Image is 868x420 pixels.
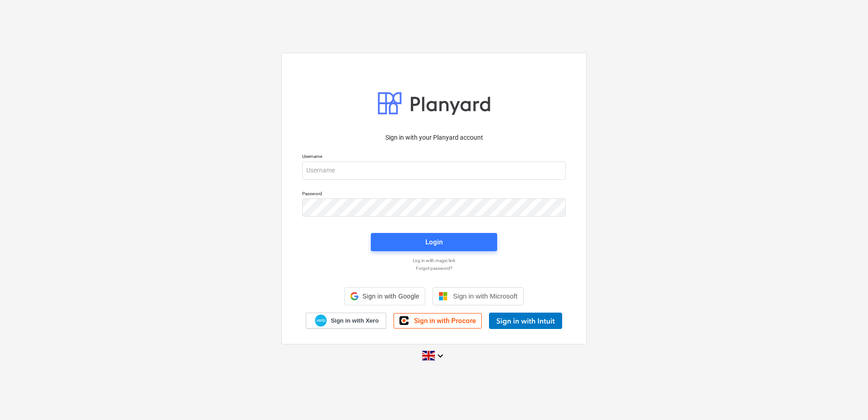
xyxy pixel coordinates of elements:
[414,317,476,325] span: Sign in with Procore
[439,292,448,301] img: Microsoft logo
[453,292,518,300] span: Sign in with Microsoft
[298,265,570,271] a: Forgot password?
[302,191,566,198] p: Password
[302,153,566,161] p: Username
[331,317,379,325] span: Sign in with Xero
[302,133,566,142] p: Sign in with your Planyard account
[425,236,443,248] div: Login
[394,313,482,329] a: Sign in with Procore
[435,350,446,361] i: keyboard_arrow_down
[371,233,497,251] button: Login
[302,162,566,180] input: Username
[362,293,419,300] span: Sign in with Google
[298,258,570,263] a: Log in with magic link
[315,314,327,327] img: Xero logo
[344,287,425,305] div: Sign in with Google
[306,313,387,329] a: Sign in with Xero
